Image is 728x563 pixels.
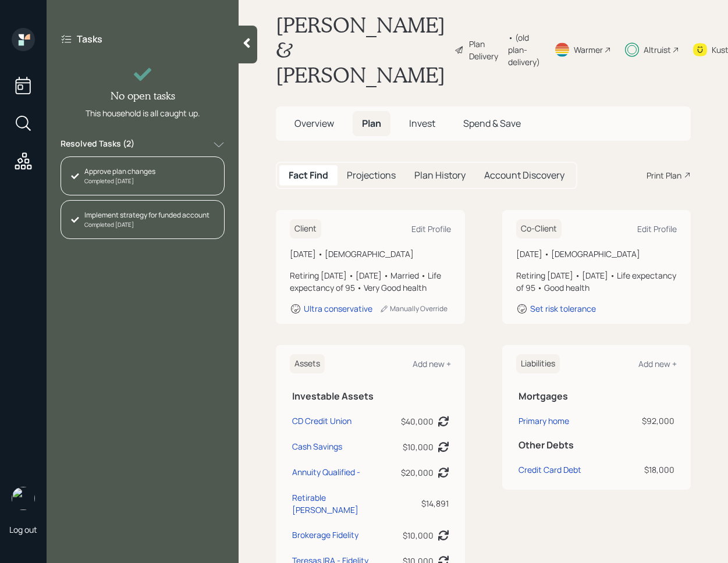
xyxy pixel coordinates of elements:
[413,358,451,369] div: Add new +
[574,44,603,56] div: Warmer
[409,117,435,130] span: Invest
[9,524,37,535] div: Log out
[276,12,445,88] h1: [PERSON_NAME] & [PERSON_NAME]
[379,304,448,313] div: Manually Override
[519,464,581,476] div: Credit Card Debt
[469,38,502,62] div: Plan Delivery
[292,391,449,402] h5: Investable Assets
[414,170,466,181] h5: Plan History
[12,487,35,510] img: retirable_logo.png
[290,354,325,373] h6: Assets
[292,529,358,541] div: Brokerage Fidelity
[508,31,540,68] div: • (old plan-delivery)
[111,90,175,102] h4: No open tasks
[637,223,677,234] div: Edit Profile
[647,169,681,181] div: Print Plan
[86,107,200,119] div: This household is all caught up.
[530,303,596,314] div: Set risk tolerance
[519,415,569,427] div: Primary home
[292,466,360,478] div: Annuity Qualified -
[290,219,321,238] h6: Client
[403,441,434,453] div: $10,000
[638,358,677,369] div: Add new +
[644,44,671,56] div: Altruist
[622,415,674,427] div: $92,000
[401,466,434,479] div: $20,000
[84,220,209,229] div: Completed [DATE]
[290,248,451,260] div: [DATE] • [DEMOGRAPHIC_DATA]
[516,269,677,294] div: Retiring [DATE] • [DATE] • Life expectancy of 95 • Good health
[84,177,155,186] div: Completed [DATE]
[401,415,434,427] div: $40,000
[292,415,351,427] div: CD Credit Union
[403,529,434,541] div: $10,000
[347,170,396,181] h5: Projections
[516,219,562,238] h6: Co-Client
[84,166,155,177] div: Approve plan changes
[516,354,560,373] h6: Liabilities
[484,170,564,181] h5: Account Discovery
[463,117,521,130] span: Spend & Save
[622,464,674,476] div: $18,000
[289,170,328,181] h5: Fact Find
[304,303,372,314] div: Ultra conservative
[290,269,451,294] div: Retiring [DATE] • [DATE] • Married • Life expectancy of 95 • Very Good health
[292,491,391,516] div: Retirable [PERSON_NAME]
[61,138,134,152] label: Resolved Tasks ( 2 )
[294,117,334,130] span: Overview
[396,497,449,509] div: $14,891
[519,391,675,402] h5: Mortgages
[519,440,675,451] h5: Other Debts
[411,223,451,234] div: Edit Profile
[77,33,102,45] label: Tasks
[362,117,381,130] span: Plan
[516,248,677,260] div: [DATE] • [DEMOGRAPHIC_DATA]
[292,440,342,452] div: Cash Savings
[84,210,209,220] div: Implement strategy for funded account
